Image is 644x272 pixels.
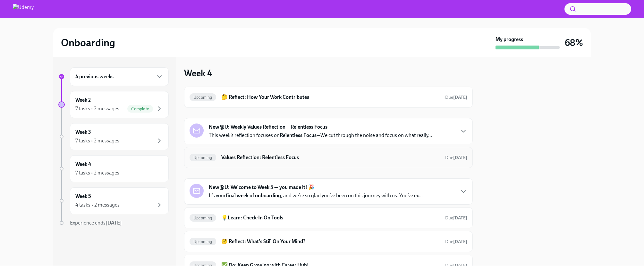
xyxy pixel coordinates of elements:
[190,260,467,270] a: Upcoming✅ Do: Keep Growing with Career Hub!Due[DATE]
[75,73,114,80] h6: 4 previous weeks
[453,155,467,160] strong: [DATE]
[496,36,523,43] strong: My progress
[190,152,467,163] a: UpcomingValues Reflection: Relentless FocusDue[DATE]
[61,36,115,49] h2: Onboarding
[70,67,169,86] div: 4 previous weeks
[445,263,467,268] span: Due
[184,67,212,79] h3: Week 4
[190,213,467,223] a: Upcoming💡Learn: Check-In On ToolsDue[DATE]
[221,154,440,161] h6: Values Reflection: Relentless Focus
[75,193,91,200] h6: Week 5
[453,95,467,100] strong: [DATE]
[445,94,467,100] span: October 4th, 2025 09:00
[75,97,91,104] h6: Week 2
[445,95,467,100] span: Due
[221,238,440,245] h6: 🤔 Reflect: What's Still On Your Mind?
[75,129,91,136] h6: Week 3
[75,201,120,208] div: 4 tasks • 2 messages
[190,155,216,160] span: Upcoming
[209,192,423,199] p: It’s your , and we’re so glad you’ve been on this journey with us. You’ve ex...
[445,215,467,221] span: October 11th, 2025 09:00
[75,137,119,144] div: 7 tasks • 2 messages
[445,155,467,160] span: Due
[127,106,153,111] span: Complete
[13,4,34,14] img: Udemy
[209,132,432,139] p: This week’s reflection focuses on —We cut through the noise and focus on what really...
[565,37,583,48] h3: 68%
[453,215,467,221] strong: [DATE]
[58,91,169,118] a: Week 27 tasks • 2 messagesComplete
[190,263,216,268] span: Upcoming
[445,155,467,161] span: October 6th, 2025 09:00
[209,184,315,191] strong: New@U: Welcome to Week 5 — you made it! 🎉
[75,169,119,176] div: 7 tasks • 2 messages
[190,95,216,100] span: Upcoming
[58,123,169,150] a: Week 37 tasks • 2 messages
[221,214,440,221] h6: 💡Learn: Check-In On Tools
[75,161,91,168] h6: Week 4
[75,105,119,112] div: 7 tasks • 2 messages
[70,220,122,226] span: Experience ends
[453,263,467,268] strong: [DATE]
[190,236,467,247] a: Upcoming🤔 Reflect: What's Still On Your Mind?Due[DATE]
[280,132,317,138] strong: Relentless Focus
[221,94,440,101] h6: 🤔 Reflect: How Your Work Contributes
[221,262,440,269] h6: ✅ Do: Keep Growing with Career Hub!
[58,187,169,214] a: Week 54 tasks • 2 messages
[445,239,467,245] span: October 11th, 2025 09:00
[58,155,169,182] a: Week 47 tasks • 2 messages
[445,239,467,244] span: Due
[453,239,467,244] strong: [DATE]
[226,192,281,199] strong: final week of onboarding
[209,123,327,131] strong: New@U: Weekly Values Reflection -- Relentless Focus
[445,262,467,268] span: October 11th, 2025 09:00
[445,215,467,221] span: Due
[190,239,216,244] span: Upcoming
[106,220,122,226] strong: [DATE]
[190,92,467,102] a: Upcoming🤔 Reflect: How Your Work ContributesDue[DATE]
[190,216,216,220] span: Upcoming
